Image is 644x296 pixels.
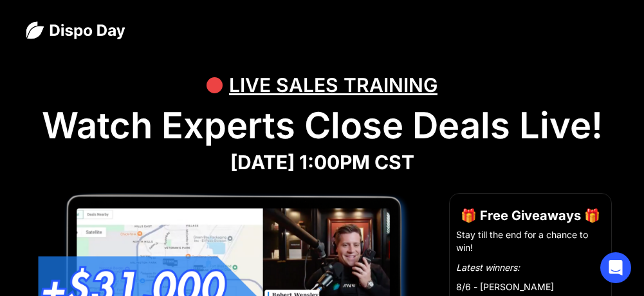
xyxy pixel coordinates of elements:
div: Open Intercom Messenger [600,252,631,283]
h1: Watch Experts Close Deals Live! [26,104,618,147]
li: Stay till the end for a chance to win! [456,228,605,254]
em: Latest winners: [456,262,520,273]
strong: 🎁 Free Giveaways 🎁 [461,208,600,223]
strong: [DATE] 1:00PM CST [230,151,414,174]
div: LIVE SALES TRAINING [229,66,437,104]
